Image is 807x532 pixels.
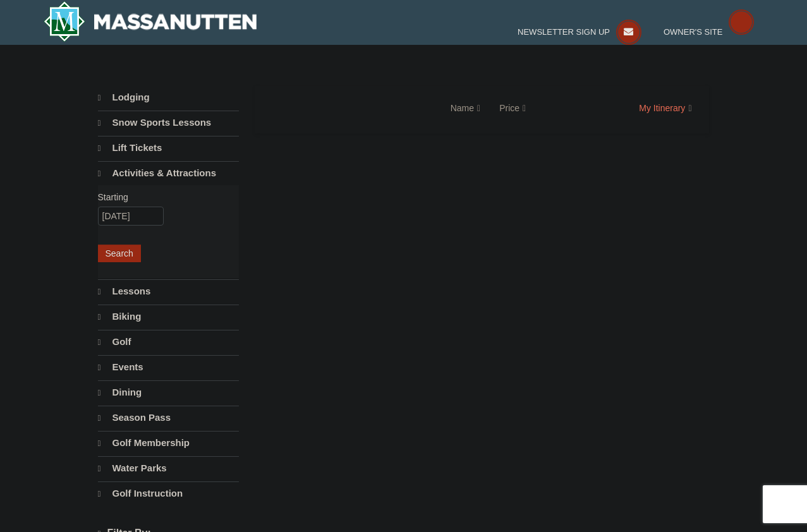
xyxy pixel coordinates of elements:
a: Golf Instruction [98,481,239,505]
a: Dining [98,380,239,404]
a: Owner's Site [664,27,755,37]
span: Newsletter Sign Up [518,27,610,37]
a: Massanutten Resort [44,1,257,42]
a: Activities & Attractions [98,161,239,185]
a: Name [441,95,490,121]
a: Biking [98,305,239,329]
img: Massanutten Resort Logo [44,1,257,42]
a: Snow Sports Lessons [98,111,239,135]
span: Owner's Site [664,27,723,37]
a: Water Parks [98,456,239,480]
a: Season Pass [98,406,239,430]
a: Golf [98,330,239,354]
a: Lift Tickets [98,136,239,160]
a: Price [490,95,535,121]
a: Newsletter Sign Up [518,27,641,37]
a: Golf Membership [98,431,239,455]
a: Lodging [98,86,239,109]
a: Events [98,355,239,379]
button: Search [98,245,141,262]
a: Lessons [98,279,239,303]
a: My Itinerary [619,99,700,118]
label: Starting [98,191,229,203]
